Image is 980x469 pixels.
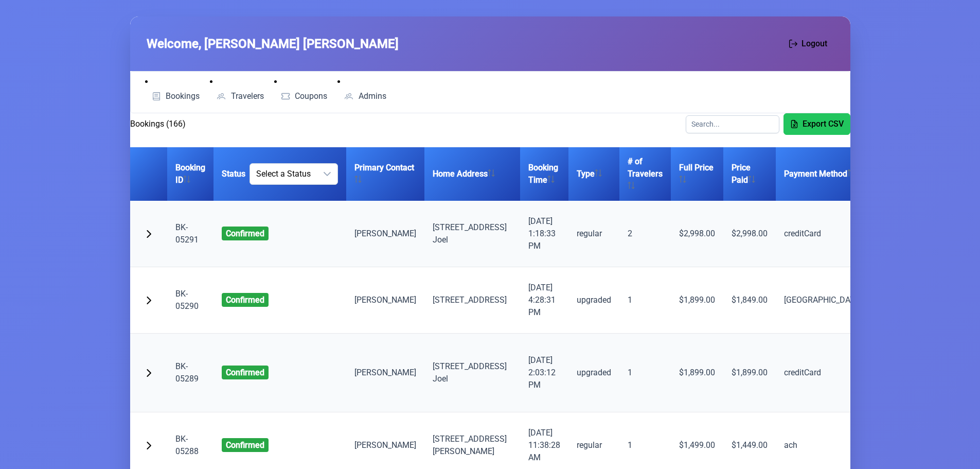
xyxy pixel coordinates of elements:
td: creditCard [776,334,870,412]
td: [STREET_ADDRESS] Joel [424,201,520,267]
td: $1,899.00 [723,334,776,412]
td: creditCard [776,201,870,267]
span: Admins [359,92,386,100]
span: confirmed [222,438,269,452]
a: Admins [337,88,393,105]
li: Travelers [210,76,270,105]
td: 1 [619,334,671,412]
span: Logout [801,38,827,50]
button: Logout [782,33,834,55]
td: upgraded [568,334,619,412]
span: confirmed [222,227,269,240]
td: [PERSON_NAME] [346,334,424,412]
span: Welcome, [PERSON_NAME] [PERSON_NAME] [147,34,399,53]
a: BK-05291 [175,222,199,245]
td: $2,998.00 [723,201,776,267]
span: Coupons [295,92,327,100]
td: $1,849.00 [723,267,776,334]
td: regular [568,201,619,267]
td: 2 [619,201,671,267]
li: Admins [337,76,393,105]
li: Bookings [145,76,206,105]
th: # of Travelers [619,147,671,201]
span: confirmed [222,293,269,307]
span: Travelers [231,92,264,100]
li: Coupons [274,76,334,105]
td: [PERSON_NAME] [346,201,424,267]
a: BK-05288 [175,434,199,456]
td: $2,998.00 [671,201,723,267]
a: Bookings [145,88,206,105]
td: [DATE] 2:03:12 PM [520,334,568,412]
td: $1,899.00 [671,267,723,334]
a: Travelers [210,88,270,105]
td: $1,899.00 [671,334,723,412]
h2: Bookings (166) [130,118,186,130]
span: Bookings [166,92,200,100]
th: Booking Time [520,147,568,201]
th: Primary Contact [346,147,424,201]
div: dropdown trigger [317,164,337,184]
a: BK-05289 [175,361,199,384]
input: Search... [686,115,779,133]
td: [STREET_ADDRESS] Joel [424,334,520,412]
td: [DATE] 4:28:31 PM [520,267,568,334]
th: Price Paid [723,147,776,201]
span: confirmed [222,366,269,379]
button: Export CSV [783,113,850,135]
td: [STREET_ADDRESS] [424,267,520,334]
td: [PERSON_NAME] [346,267,424,334]
div: Status [222,163,338,185]
span: Select a Status [250,164,317,184]
a: BK-05290 [175,289,199,311]
th: Home Address [424,147,520,201]
td: upgraded [568,267,619,334]
th: Full Price [671,147,723,201]
td: [DATE] 1:18:33 PM [520,201,568,267]
span: Export CSV [803,118,844,130]
th: Booking ID [167,147,213,201]
td: 1 [619,267,671,334]
a: Coupons [274,88,334,105]
th: Type [568,147,619,201]
th: Payment Method [776,147,870,201]
td: [GEOGRAPHIC_DATA] [776,267,870,334]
